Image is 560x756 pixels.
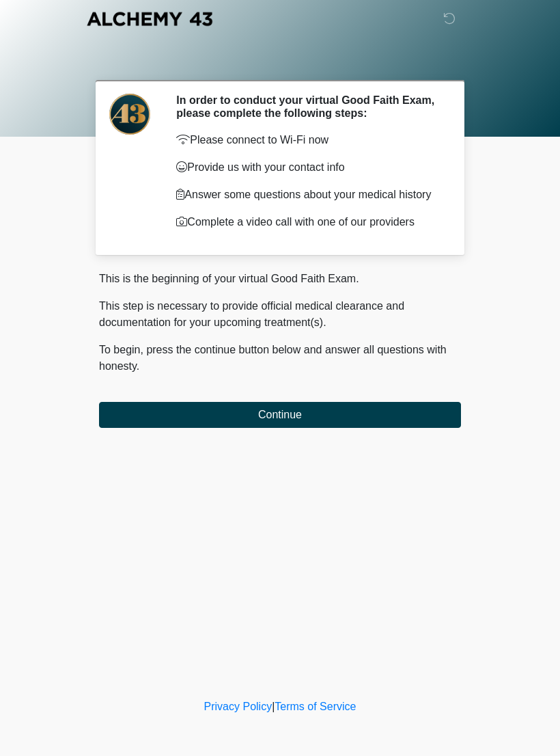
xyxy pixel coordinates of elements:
[275,701,356,712] a: Terms of Service
[204,701,272,712] a: Privacy Policy
[176,159,440,176] p: Provide us with your contact info
[176,214,440,230] p: Complete a video call with one of our providers
[99,298,461,331] p: This step is necessary to provide official medical clearance and documentation for your upcoming ...
[176,132,440,148] p: Please connect to Wi-Fi now
[89,49,471,75] h1: ‎ ‎ ‎ ‎
[99,271,461,287] p: This is the beginning of your virtual Good Faith Exam.
[85,10,214,27] img: Alchemy 43 Logo
[272,701,275,712] a: |
[176,187,440,203] p: Answer some questions about your medical history
[176,94,440,120] h2: In order to conduct your virtual Good Faith Exam, please complete the following steps:
[99,342,461,375] p: To begin, press the continue button below and answer all questions with honesty.
[99,402,461,428] button: Continue
[109,94,150,135] img: Agent Avatar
